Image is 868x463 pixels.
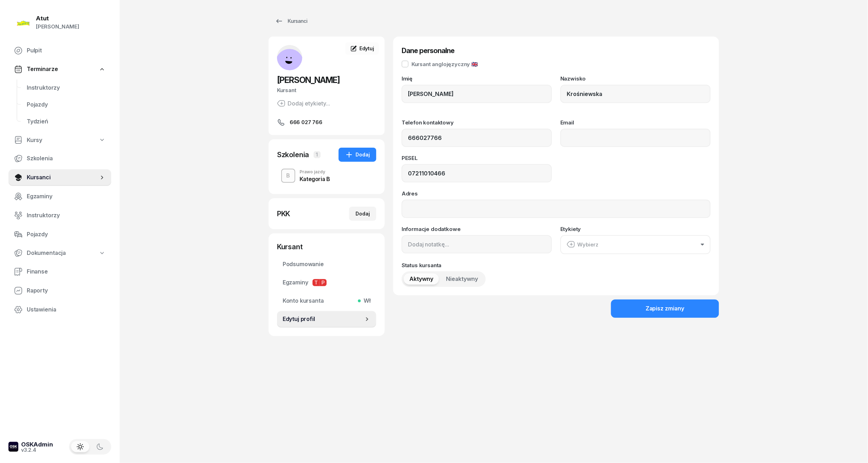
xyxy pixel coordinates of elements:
[646,304,685,313] div: Zapisz zmiany
[21,79,111,96] a: Instruktorzy
[560,235,711,254] button: Wybierz
[339,148,376,162] button: Dodaj
[283,315,364,324] span: Edytuj profil
[277,256,376,273] a: Podsumowanie
[409,275,433,284] span: Aktywny
[404,274,439,285] button: Aktywny
[36,15,79,21] div: Atut
[283,260,371,269] span: Podsumowanie
[8,61,111,77] a: Terminarze
[277,118,376,127] a: 666 027 766
[27,100,106,109] span: Pojazdy
[27,65,58,74] span: Terminarze
[21,442,53,448] div: OSKAdmin
[269,14,314,28] a: Kursanci
[345,150,370,159] div: Dodaj
[27,117,106,126] span: Tydzień
[27,267,106,276] span: Finanse
[8,245,111,261] a: Dokumentacja
[411,62,478,67] div: Kursant anglojęzyczny 🇬🇧
[21,113,111,130] a: Tydzień
[8,188,111,205] a: Egzaminy
[27,305,106,314] span: Ustawienia
[290,118,322,127] span: 666 027 766
[27,83,106,92] span: Instruktorzy
[27,136,42,145] span: Kursy
[21,448,53,452] div: v3.2.4
[8,226,111,243] a: Pojazdy
[277,242,376,252] div: Kursant
[8,132,111,148] a: Kursy
[277,150,309,160] div: Szkolenia
[300,170,330,174] div: Prawo jazdy
[402,45,711,56] h3: Dane personalne
[283,278,371,287] span: Egzaminy
[277,292,376,309] a: Konto kursantaWł
[402,235,552,253] input: Dodaj notatkę...
[275,17,307,25] div: Kursanci
[27,230,106,239] span: Pojazdy
[446,275,478,284] span: Nieaktywny
[27,154,106,163] span: Szkolenia
[283,296,371,306] span: Konto kursanta
[8,150,111,167] a: Szkolenia
[8,263,111,280] a: Finanse
[359,45,374,51] span: Edytuj
[27,249,66,258] span: Dokumentacja
[300,176,330,182] div: Kategoria B
[8,442,18,452] img: logo-xs-dark@2x.png
[27,192,106,201] span: Egzaminy
[277,166,376,186] button: BPrawo jazdyKategoria B
[277,311,376,328] a: Edytuj profil
[567,240,598,249] div: Wybierz
[361,296,371,306] span: Wł
[611,300,719,318] button: Zapisz zmiany
[440,274,484,285] button: Nieaktywny
[27,173,99,182] span: Kursanci
[8,301,111,318] a: Ustawienia
[313,279,320,286] span: T
[8,207,111,224] a: Instruktorzy
[8,169,111,186] a: Kursanci
[27,46,106,55] span: Pulpit
[27,211,106,220] span: Instruktorzy
[320,279,327,286] span: P
[314,151,321,158] span: 1
[277,209,290,219] div: PKK
[277,99,330,108] button: Dodaj etykiety...
[356,210,370,218] div: Dodaj
[27,286,106,295] span: Raporty
[284,170,293,182] div: B
[8,42,111,59] a: Pulpit
[277,274,376,291] a: EgzaminyTP
[277,86,376,95] div: Kursant
[36,22,79,31] div: [PERSON_NAME]
[21,96,111,113] a: Pojazdy
[8,282,111,299] a: Raporty
[345,42,379,55] a: Edytuj
[281,169,295,183] button: B
[349,207,376,221] button: Dodaj
[277,75,340,85] span: [PERSON_NAME]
